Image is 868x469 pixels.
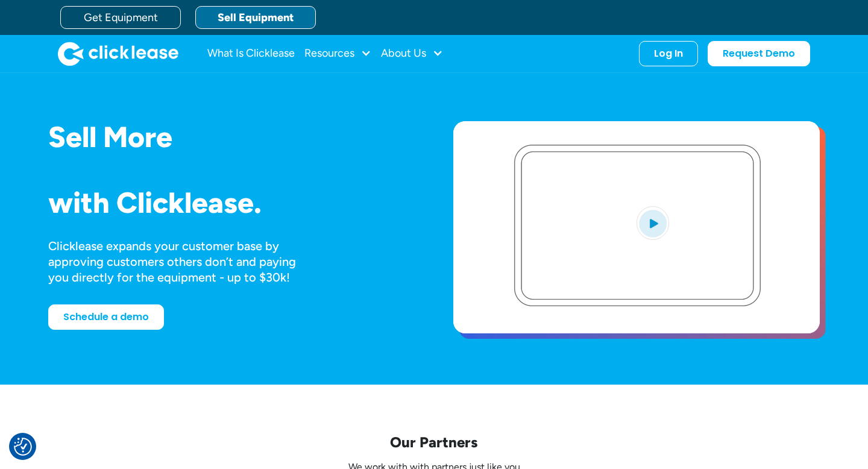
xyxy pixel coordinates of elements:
[48,121,415,153] h1: Sell More
[654,48,683,60] div: Log In
[637,206,669,240] img: Blue play button logo on a light blue circular background
[195,6,316,29] a: Sell Equipment
[48,304,164,330] a: Schedule a demo
[381,42,443,66] div: About Us
[207,42,295,66] a: What Is Clicklease
[48,433,820,452] p: Our Partners
[14,438,32,456] button: Consent Preferences
[48,187,415,219] h1: with Clicklease.
[60,6,181,29] a: Get Equipment
[14,438,32,456] img: Revisit consent button
[58,42,178,66] a: home
[708,41,810,66] a: Request Demo
[304,42,371,66] div: Resources
[453,121,820,333] a: open lightbox
[48,238,318,285] div: Clicklease expands your customer base by approving customers others don’t and paying you directly...
[58,42,178,66] img: Clicklease logo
